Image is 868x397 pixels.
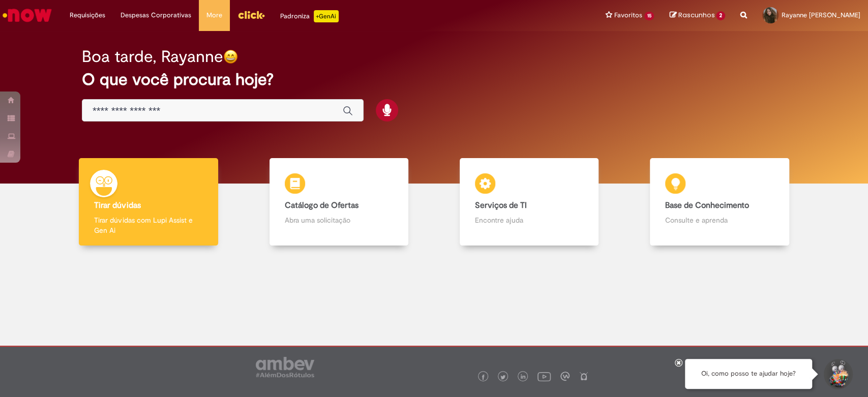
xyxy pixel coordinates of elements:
b: Catálogo de Ofertas [285,200,358,210]
img: logo_footer_facebook.png [481,375,486,380]
span: Requisições [70,10,105,20]
b: Tirar dúvidas [94,200,140,210]
h2: Boa tarde, Rayanne [82,48,223,66]
span: Despesas Corporativas [121,10,191,20]
img: click_logo_yellow_360x200.png [237,7,265,22]
div: Oi, como posso te ajudar hoje? [685,359,812,389]
p: +GenAi [314,10,339,22]
a: Rascunhos [669,11,725,20]
span: Favoritos [614,10,642,20]
a: Tirar dúvidas Tirar dúvidas com Lupi Assist e Gen Ai [53,158,244,246]
button: Iniciar Conversa de Suporte [822,359,853,389]
img: logo_footer_twitter.png [500,375,505,380]
img: logo_footer_workplace.png [560,372,570,381]
p: Consulte e aprenda [665,215,773,225]
img: logo_footer_ambev_rotulo_gray.png [256,357,314,377]
p: Tirar dúvidas com Lupi Assist e Gen Ai [94,215,202,235]
b: Base de Conhecimento [665,200,749,210]
img: logo_footer_youtube.png [537,370,551,383]
b: Serviços de TI [475,200,527,210]
p: Abra uma solicitação [285,215,393,225]
img: happy-face.png [223,49,238,64]
span: 15 [644,12,654,20]
span: 2 [716,11,725,20]
p: Encontre ajuda [475,215,583,225]
div: Padroniza [280,10,339,22]
span: Rayanne [PERSON_NAME] [782,11,860,19]
span: Rascunhos [678,10,714,20]
a: Base de Conhecimento Consulte e aprenda [624,158,815,246]
img: ServiceNow [1,5,53,25]
span: More [206,10,222,20]
h2: O que você procura hoje? [82,71,786,88]
img: logo_footer_naosei.png [579,372,588,381]
a: Serviços de TI Encontre ajuda [434,158,624,246]
img: logo_footer_linkedin.png [521,374,526,380]
a: Catálogo de Ofertas Abra uma solicitação [244,158,434,246]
